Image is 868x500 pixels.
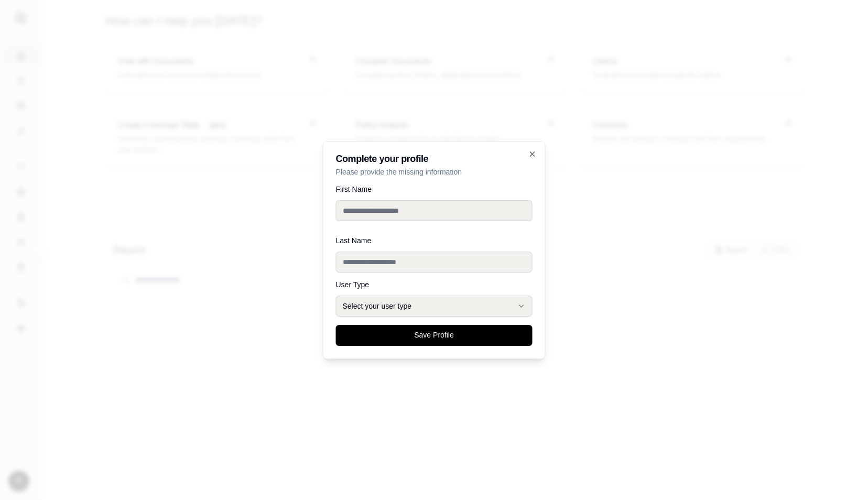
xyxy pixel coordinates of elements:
[336,281,533,288] label: User Type
[336,154,533,164] h2: Complete your profile
[336,167,533,177] p: Please provide the missing information
[336,325,533,346] button: Save Profile
[336,186,533,193] label: First Name
[336,237,533,244] label: Last Name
